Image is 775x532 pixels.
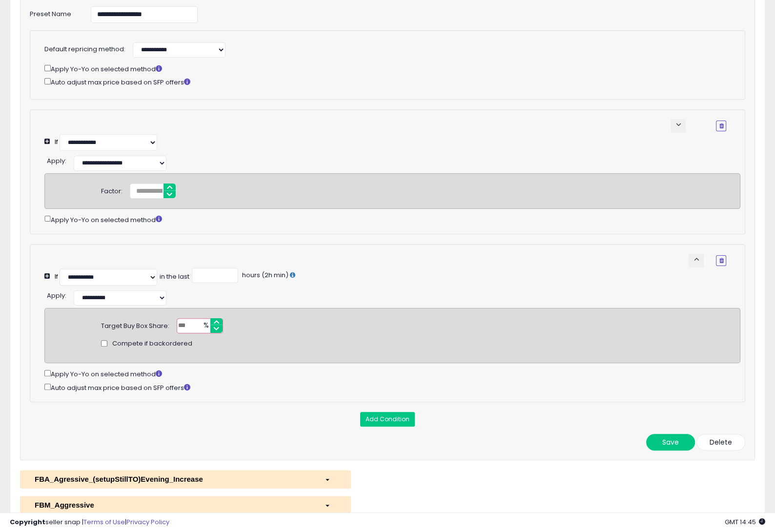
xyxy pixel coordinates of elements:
a: Terms of Use [83,517,125,527]
div: FBM_Aggressive [27,500,317,510]
div: Target Buy Box Share: [101,318,169,331]
a: Privacy Policy [126,517,169,527]
span: Apply [47,156,65,165]
div: Auto adjust max price based on SFP offers [44,382,740,392]
span: keyboard_arrow_down [673,120,683,129]
button: keyboard_arrow_up [689,254,704,267]
i: Remove Condition [719,258,723,264]
span: hours (2h min) [241,270,288,280]
div: Auto adjust max price based on SFP offers [44,76,726,87]
div: in the last [160,272,189,282]
span: % [198,319,213,333]
div: : [47,288,66,301]
span: Apply [47,291,65,300]
span: 2025-10-8 14:45 GMT [725,517,765,527]
div: FBA_Agressive_(setupStillTO)Evening_Increase [27,474,317,484]
button: keyboard_arrow_down [671,119,686,133]
div: : [47,153,66,166]
div: Apply Yo-Yo on selected method [44,63,726,74]
strong: Copyright [10,517,45,527]
label: Default repricing method: [44,45,125,54]
div: Apply Yo-Yo on selected method [44,368,740,379]
div: seller snap | | [10,518,169,527]
span: Compete if backordered [112,339,192,348]
label: Preset Name [22,6,83,19]
button: Add Condition [360,412,415,427]
div: Factor: [101,184,122,196]
span: keyboard_arrow_up [692,255,701,264]
div: Apply Yo-Yo on selected method [44,214,740,225]
button: FBA_Agressive_(setupStillTO)Evening_Increase [20,470,351,488]
button: Save [646,434,695,450]
button: Delete [696,434,745,450]
button: FBM_Aggressive [20,496,351,514]
i: Remove Condition [719,123,723,129]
